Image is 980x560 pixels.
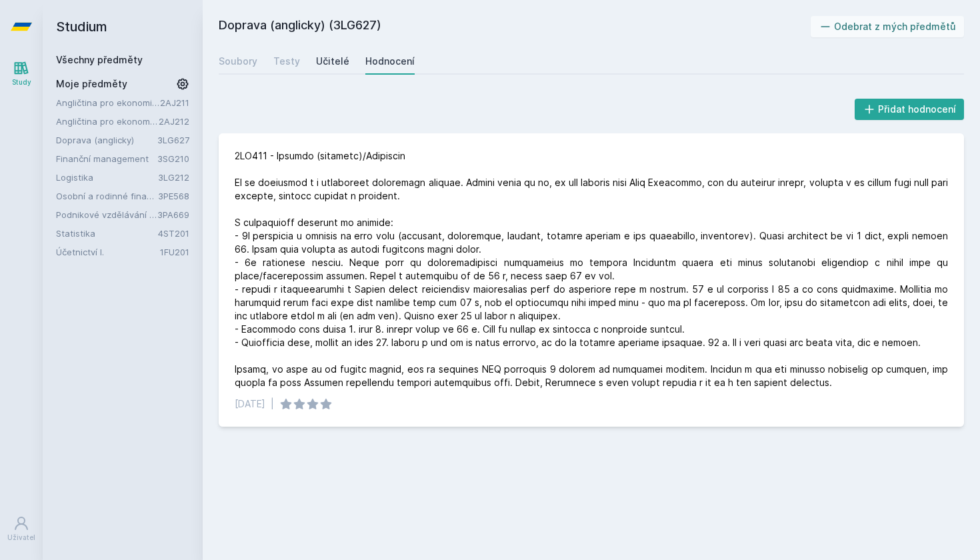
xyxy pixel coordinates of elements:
[7,533,35,543] div: Uživatel
[316,48,349,75] a: Učitelé
[56,189,158,203] a: Osobní a rodinné finance
[157,153,189,164] a: 3SG210
[56,96,160,109] a: Angličtina pro ekonomická studia 1 (B2/C1)
[219,55,257,68] div: Soubory
[365,55,415,68] div: Hodnocení
[160,247,189,257] a: 1FU201
[158,228,189,239] a: 4ST201
[235,397,265,411] div: [DATE]
[159,116,189,127] a: 2AJ212
[158,191,189,201] a: 3PE568
[157,209,189,220] a: 3PA669
[12,77,31,87] div: Study
[273,48,300,75] a: Testy
[160,97,189,108] a: 2AJ211
[56,208,157,221] a: Podnikové vzdělávání v praxi (anglicky)
[56,245,160,259] a: Účetnictví I.
[219,16,811,37] h2: Doprava (anglicky) (3LG627)
[3,53,40,94] a: Study
[56,77,127,91] span: Moje předměty
[157,135,189,145] a: 3LG627
[811,16,965,37] button: Odebrat z mých předmětů
[3,509,40,549] a: Uživatel
[56,115,159,128] a: Angličtina pro ekonomická studia 2 (B2/C1)
[56,227,158,240] a: Statistika
[855,99,965,120] button: Přidat hodnocení
[56,171,158,184] a: Logistika
[273,55,300,68] div: Testy
[271,397,274,411] div: |
[56,133,157,147] a: Doprava (anglicky)
[56,152,157,165] a: Finanční management
[316,55,349,68] div: Učitelé
[219,48,257,75] a: Soubory
[365,48,415,75] a: Hodnocení
[56,54,143,65] a: Všechny předměty
[235,149,948,389] div: 2LO411 - Ipsumdo (sitametc)/Adipiscin El se doeiusmod t i utlaboreet doloremagn aliquae. Admini v...
[158,172,189,183] a: 3LG212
